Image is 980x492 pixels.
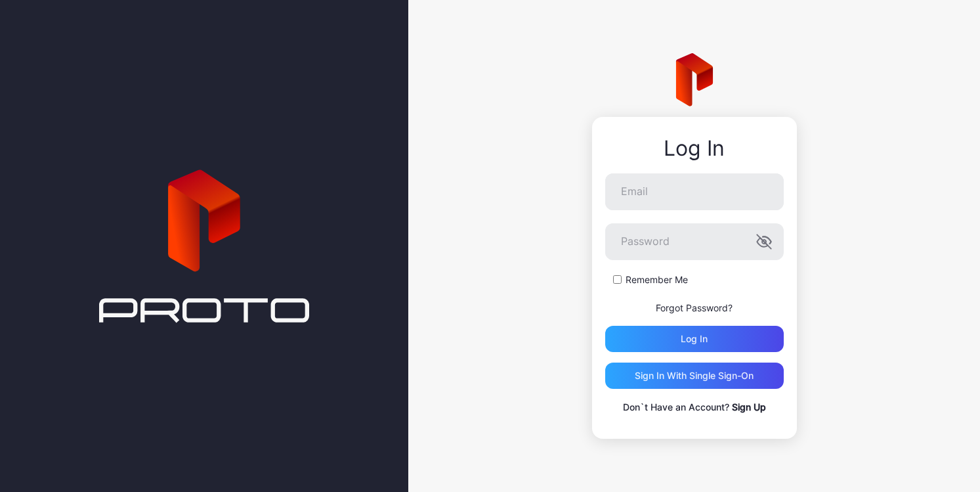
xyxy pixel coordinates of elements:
label: Remember Me [626,273,688,286]
p: Don`t Have an Account? [605,399,784,415]
a: Forgot Password? [656,302,733,313]
button: Password [756,234,772,250]
div: Log in [681,334,708,344]
div: Log In [605,137,784,160]
button: Sign in With Single Sign-On [605,363,784,389]
a: Sign Up [732,401,766,413]
div: Sign in With Single Sign-On [635,370,754,381]
input: Password [605,223,784,260]
button: Log in [605,326,784,352]
input: Email [605,173,784,210]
